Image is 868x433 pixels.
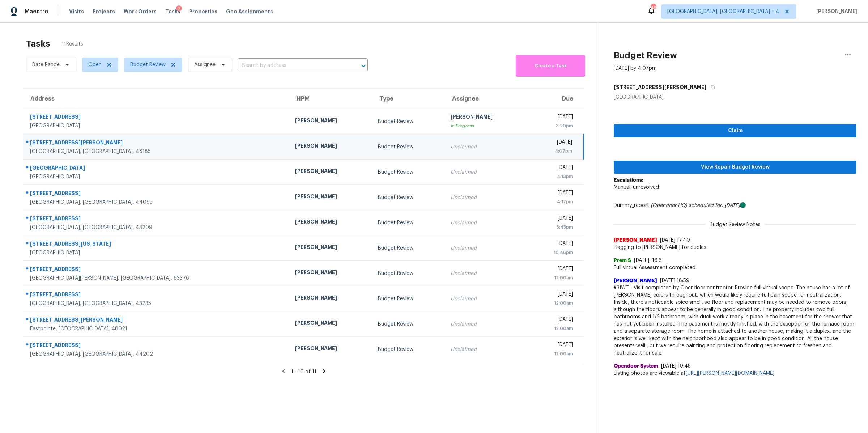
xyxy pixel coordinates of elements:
[634,258,662,263] span: [DATE], 16:6
[88,61,102,68] span: Open
[189,8,217,15] span: Properties
[534,189,573,198] div: [DATE]
[358,61,369,71] button: Open
[62,41,83,48] span: 11 Results
[295,243,366,252] div: [PERSON_NAME]
[534,113,573,122] div: [DATE]
[614,161,856,174] button: View Repair Budget Review
[378,270,439,277] div: Budget Review
[534,198,573,205] div: 4:17pm
[614,237,657,244] span: [PERSON_NAME]
[194,61,216,68] span: Assignee
[445,89,528,109] th: Assignee
[23,89,289,109] th: Address
[238,60,348,71] input: Search by address
[614,284,856,357] span: #3IWT - Visit completed by Opendoor contractor. Provide full virtual scope. The house has a lot o...
[32,61,60,68] span: Date Range
[689,203,740,208] i: scheduled for: [DATE]
[295,269,366,278] div: [PERSON_NAME]
[451,270,522,277] div: Unclaimed
[614,277,657,284] span: [PERSON_NAME]
[378,320,439,328] div: Budget Review
[614,370,856,377] span: Listing photos are viewable at
[30,224,284,231] div: [GEOGRAPHIC_DATA], [GEOGRAPHIC_DATA], 43209
[651,4,656,12] div: 46
[451,320,522,328] div: Unclaimed
[165,9,180,14] span: Tasks
[614,264,856,271] span: Full virtual Assessment completed.
[30,266,284,275] div: [STREET_ADDRESS]
[534,274,573,281] div: 12:00am
[534,164,573,173] div: [DATE]
[667,8,779,15] span: [GEOGRAPHIC_DATA], [GEOGRAPHIC_DATA] + 4
[378,245,439,252] div: Budget Review
[614,257,631,264] span: Prem S
[30,148,284,155] div: [GEOGRAPHIC_DATA], [GEOGRAPHIC_DATA], 48185
[30,249,284,256] div: [GEOGRAPHIC_DATA]
[30,316,284,325] div: [STREET_ADDRESS][PERSON_NAME]
[295,167,366,177] div: [PERSON_NAME]
[614,244,856,251] span: Flagging to [PERSON_NAME] for duplex
[534,249,573,256] div: 10:46pm
[372,89,445,109] th: Type
[614,178,643,183] b: Escalations:
[378,295,439,302] div: Budget Review
[378,169,439,176] div: Budget Review
[534,316,573,325] div: [DATE]
[614,185,659,190] span: Manual: unresolved
[30,139,284,148] div: [STREET_ADDRESS][PERSON_NAME]
[295,117,366,126] div: [PERSON_NAME]
[30,190,284,199] div: [STREET_ADDRESS]
[651,203,687,208] i: (Opendoor HQ)
[534,122,573,130] div: 3:20pm
[30,275,284,282] div: [GEOGRAPHIC_DATA][PERSON_NAME], [GEOGRAPHIC_DATA], 63376
[30,113,284,122] div: [STREET_ADDRESS]
[614,94,856,101] div: [GEOGRAPHIC_DATA]
[705,221,765,228] span: Budget Review Notes
[534,300,573,307] div: 12:00am
[295,319,366,328] div: [PERSON_NAME]
[620,163,851,172] span: View Repair Budget Review
[534,215,573,224] div: [DATE]
[451,143,522,150] div: Unclaimed
[660,278,689,283] span: [DATE] 18:59
[378,194,439,201] div: Budget Review
[534,290,573,300] div: [DATE]
[30,173,284,181] div: [GEOGRAPHIC_DATA]
[176,5,182,13] div: 2
[451,113,522,122] div: [PERSON_NAME]
[614,362,658,370] span: Opendoor System
[130,61,166,68] span: Budget Review
[451,194,522,201] div: Unclaimed
[660,238,690,243] span: [DATE] 17:40
[295,345,366,354] div: [PERSON_NAME]
[30,325,284,332] div: Eastpointe, [GEOGRAPHIC_DATA], 48021
[30,164,284,173] div: [GEOGRAPHIC_DATA]
[295,294,366,303] div: [PERSON_NAME]
[614,84,706,91] h5: [STREET_ADDRESS][PERSON_NAME]
[534,139,572,148] div: [DATE]
[30,341,284,351] div: [STREET_ADDRESS]
[291,369,316,374] span: 1 - 10 of 11
[516,55,585,77] button: Create a Task
[451,346,522,353] div: Unclaimed
[706,81,716,94] button: Copy Address
[30,300,284,307] div: [GEOGRAPHIC_DATA], [GEOGRAPHIC_DATA], 43235
[451,122,522,130] div: In Progress
[93,8,115,15] span: Projects
[620,126,851,135] span: Claim
[534,265,573,274] div: [DATE]
[686,371,774,376] a: [URL][PERSON_NAME][DOMAIN_NAME]
[614,124,856,137] button: Claim
[534,240,573,249] div: [DATE]
[289,89,372,109] th: HPM
[378,219,439,226] div: Budget Review
[295,193,366,202] div: [PERSON_NAME]
[30,122,284,130] div: [GEOGRAPHIC_DATA]
[451,169,522,176] div: Unclaimed
[534,148,572,155] div: 4:07pm
[614,52,677,59] h2: Budget Review
[30,291,284,300] div: [STREET_ADDRESS]
[295,218,366,227] div: [PERSON_NAME]
[378,143,439,150] div: Budget Review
